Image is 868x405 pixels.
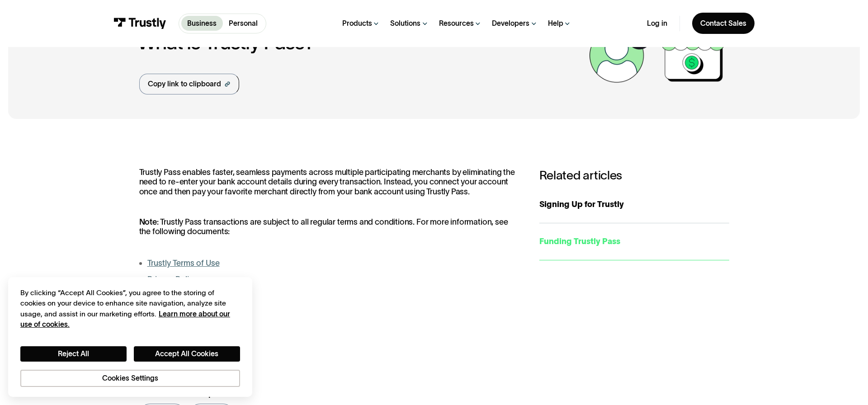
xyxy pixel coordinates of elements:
strong: Note [139,217,157,226]
div: Was this article helpful? [139,387,497,400]
a: Business [181,16,223,31]
button: Reject All [20,346,127,362]
div: By clicking “Accept All Cookies”, you agree to the storing of cookies on your device to enhance s... [20,287,240,330]
div: Developers [492,19,529,28]
div: Cookie banner [8,277,252,397]
div: Copy link to clipboard [148,79,221,89]
button: Cookies Settings [20,370,240,387]
p: Personal [229,18,258,29]
div: Contact Sales [700,19,746,28]
a: Privacy Policy [147,275,198,284]
p: Trustly Pass enables faster, seamless payments across multiple participating merchants by elimina... [139,168,519,197]
a: Log in [647,19,667,28]
div: Funding Trustly Pass [539,235,729,248]
div: Help [548,19,563,28]
a: Funding Trustly Pass [539,223,729,260]
img: Trustly Logo [113,18,166,29]
a: Personal [223,16,264,31]
p: Business [187,18,217,29]
div: Privacy [20,287,240,387]
div: Solutions [390,19,420,28]
h3: Related articles [539,168,729,182]
button: Accept All Cookies [134,346,240,362]
a: Trustly Terms of Use [147,259,220,268]
a: Contact Sales [692,13,755,34]
a: Signing Up for Trustly [539,186,729,223]
div: Products [342,19,372,28]
a: Copy link to clipboard [139,74,239,94]
div: Resources [439,19,474,28]
div: Signing Up for Trustly [539,198,729,211]
p: : Trustly Pass transactions are subject to all regular terms and conditions. For more information... [139,217,519,237]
